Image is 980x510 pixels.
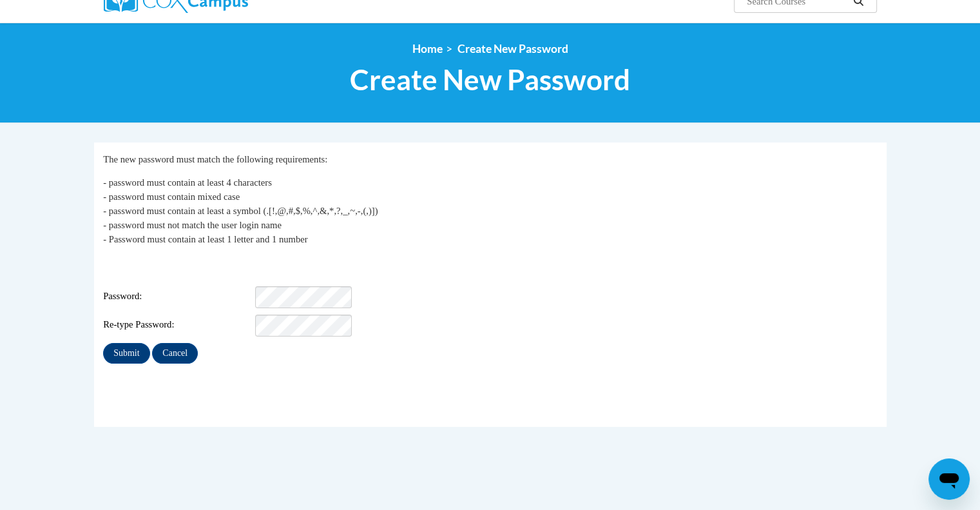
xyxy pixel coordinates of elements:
[103,154,327,164] span: The new password must match the following requirements:
[928,458,970,500] iframe: Button to launch messaging window
[103,318,253,332] span: Re-type Password:
[103,177,378,244] span: - password must contain at least 4 characters - password must contain mixed case - password must ...
[152,343,198,364] input: Cancel
[412,42,443,55] a: Home
[457,42,568,55] span: Create New Password
[103,289,253,304] span: Password:
[103,343,149,364] input: Submit
[350,63,630,97] span: Create New Password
